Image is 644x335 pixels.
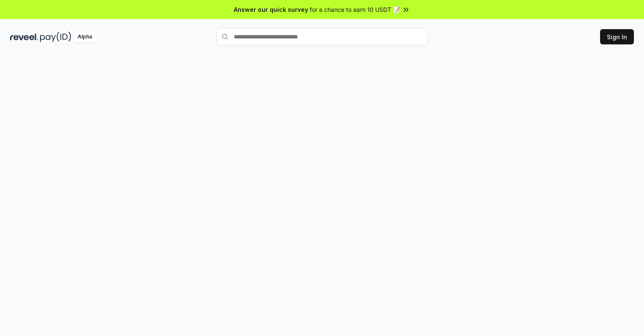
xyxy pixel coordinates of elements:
[10,32,38,42] img: reveel_dark
[600,29,634,44] button: Sign In
[310,5,400,14] span: for a chance to earn 10 USDT 📝
[234,5,308,14] span: Answer our quick survey
[73,32,97,42] div: Alpha
[40,32,71,42] img: pay_id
